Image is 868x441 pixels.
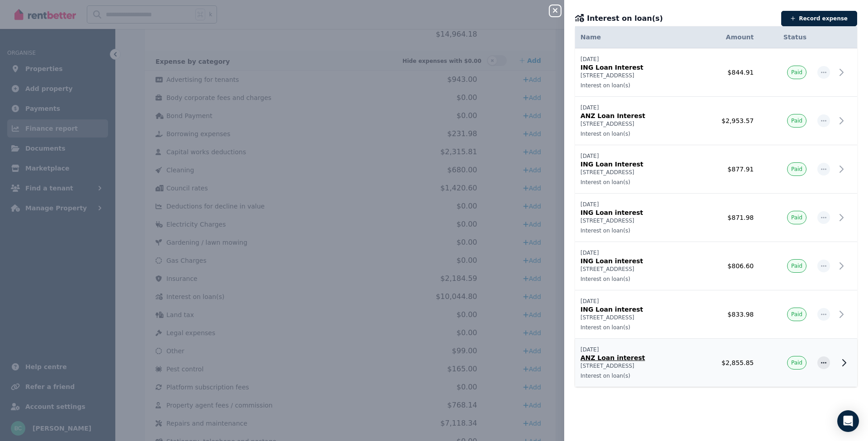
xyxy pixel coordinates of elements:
[580,256,687,266] p: ING Loan interest
[580,82,687,89] p: Interest on loan(s)
[580,152,687,160] p: [DATE]
[759,26,812,48] th: Status
[791,359,802,366] span: Paid
[692,26,759,48] th: Amount
[837,410,859,432] div: Open Intercom Messenger
[580,249,687,256] p: [DATE]
[580,372,687,379] p: Interest on loan(s)
[791,69,802,76] span: Paid
[580,314,687,321] p: [STREET_ADDRESS]
[580,298,687,305] p: [DATE]
[580,201,687,208] p: [DATE]
[692,290,759,339] td: $833.98
[781,11,857,26] button: Record expense
[791,262,802,270] span: Paid
[575,26,692,48] th: Name
[692,97,759,145] td: $2,953.57
[580,217,687,224] p: [STREET_ADDRESS]
[580,104,687,111] p: [DATE]
[692,194,759,242] td: $871.98
[580,275,687,283] p: Interest on loan(s)
[692,145,759,194] td: $877.91
[580,169,687,176] p: [STREET_ADDRESS]
[580,324,687,331] p: Interest on loan(s)
[587,13,663,24] span: Interest on loan(s)
[580,120,687,128] p: [STREET_ADDRESS]
[580,130,687,138] p: Interest on loan(s)
[580,111,687,120] p: ANZ Loan Interest
[580,305,687,314] p: ING Loan interest
[580,208,687,217] p: ING Loan interest
[791,166,802,173] span: Paid
[580,63,687,72] p: ING Loan Interest
[580,346,687,353] p: [DATE]
[580,362,687,370] p: [STREET_ADDRESS]
[791,214,802,221] span: Paid
[580,353,687,362] p: ANZ Loan interest
[692,242,759,290] td: $806.60
[692,48,759,97] td: $844.91
[692,339,759,387] td: $2,855.85
[791,311,802,318] span: Paid
[580,227,687,234] p: Interest on loan(s)
[580,266,687,273] p: [STREET_ADDRESS]
[580,160,687,169] p: ING Loan Interest
[580,56,687,63] p: [DATE]
[580,72,687,79] p: [STREET_ADDRESS]
[791,117,802,124] span: Paid
[580,179,687,186] p: Interest on loan(s)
